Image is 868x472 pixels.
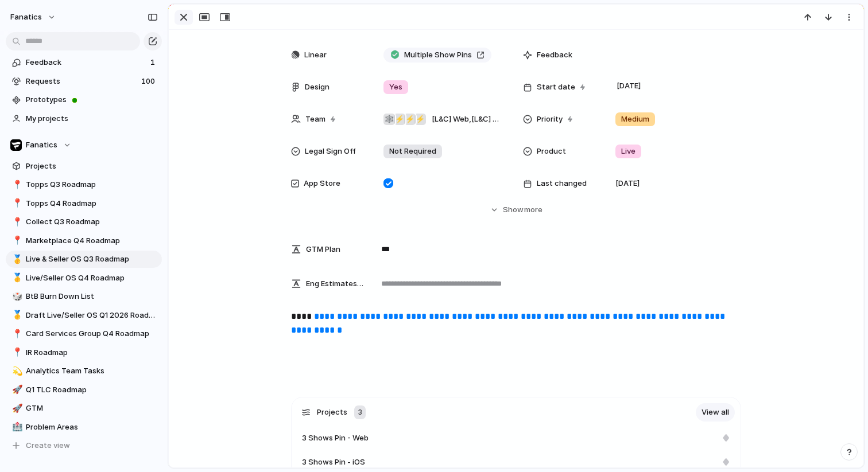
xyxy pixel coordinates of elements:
[26,253,158,265] span: Live & Seller OS Q3 Roadmap
[6,400,162,417] div: 🚀GTM
[26,161,158,172] span: Projects
[26,291,158,302] span: BtB Burn Down List
[141,76,157,87] span: 100
[524,204,542,216] span: more
[26,113,158,124] span: My projects
[26,76,138,87] span: Requests
[12,327,20,341] div: 📍
[304,49,327,61] span: Linear
[404,49,472,61] span: Multiple Show Pins
[305,146,356,157] span: Legal Sign Off
[10,422,22,433] button: 🏥
[12,178,20,192] div: 📍
[302,432,369,444] span: 3 Shows Pin - Web
[26,403,158,414] span: GTM
[302,457,365,468] span: 3 Shows Pin - iOS
[383,114,395,125] div: 🕸
[26,422,158,433] span: Problem Areas
[26,139,57,151] span: Fanatics
[10,179,22,190] button: 📍
[12,271,20,284] div: 🥇
[10,272,22,284] button: 🥇
[26,235,158,247] span: Marketplace Q4 Roadmap
[6,136,162,154] button: Fanatics
[537,81,575,93] span: Start date
[537,49,572,61] span: Feedback
[537,146,566,157] span: Product
[389,81,402,93] span: Yes
[503,204,524,216] span: Show
[5,8,62,26] button: fanatics
[6,344,162,361] a: 📍IR Roadmap
[394,114,405,125] div: ⚡
[6,270,162,287] a: 🥇Live/Seller OS Q4 Roadmap
[317,407,347,418] span: Projects
[10,291,22,302] button: 🎲
[12,290,20,303] div: 🎲
[6,195,162,212] div: 📍Topps Q4 Roadmap
[12,383,20,396] div: 🚀
[304,178,340,189] span: App Store
[12,402,20,415] div: 🚀
[26,347,158,358] span: IR Roadmap
[6,110,162,127] a: My projects
[6,232,162,249] a: 📍Marketplace Q4 Roadmap
[12,216,20,229] div: 📍
[12,346,20,359] div: 📍
[6,307,162,324] a: 🥇Draft Live/Seller OS Q1 2026 Roadmap
[10,253,22,265] button: 🥇
[6,251,162,268] a: 🥇Live & Seller OS Q3 Roadmap
[12,309,20,322] div: 🥇
[10,328,22,340] button: 📍
[621,146,635,157] span: Live
[306,278,365,290] span: Eng Estimates (B/iOs/A/W) in Cycles
[26,272,158,284] span: Live/Seller OS Q4 Roadmap
[432,114,499,125] span: [L&C] Web , [L&C] Backend , Analytics , Data
[6,325,162,342] a: 📍Card Services Group Q4 Roadmap
[26,198,158,209] span: Topps Q4 Roadmap
[6,437,162,454] button: Create view
[389,146,436,157] span: Not Required
[10,310,22,321] button: 🥇
[12,197,20,210] div: 📍
[696,403,735,422] a: View all
[621,114,649,125] span: Medium
[6,73,162,90] a: Requests100
[615,178,640,189] span: [DATE]
[6,54,162,71] a: Feedback1
[6,419,162,436] a: 🏥Problem Areas
[414,114,426,125] div: ⚡
[6,362,162,380] a: 💫Analytics Team Tasks
[26,179,158,190] span: Topps Q3 Roadmap
[10,11,42,23] span: fanatics
[537,114,563,125] span: Priority
[12,365,20,378] div: 💫
[12,420,20,434] div: 🏥
[10,216,22,228] button: 📍
[6,288,162,305] a: 🎲BtB Burn Down List
[26,440,70,451] span: Create view
[614,79,644,93] span: [DATE]
[383,48,491,63] a: Multiple Show Pins
[26,328,158,340] span: Card Services Group Q4 Roadmap
[10,403,22,414] button: 🚀
[26,216,158,228] span: Collect Q3 Roadmap
[6,158,162,175] a: Projects
[305,81,330,93] span: Design
[6,381,162,399] a: 🚀Q1 TLC Roadmap
[10,384,22,396] button: 🚀
[12,253,20,266] div: 🥇
[26,57,147,68] span: Feedback
[6,176,162,193] a: 📍Topps Q3 Roadmap
[6,213,162,231] a: 📍Collect Q3 Roadmap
